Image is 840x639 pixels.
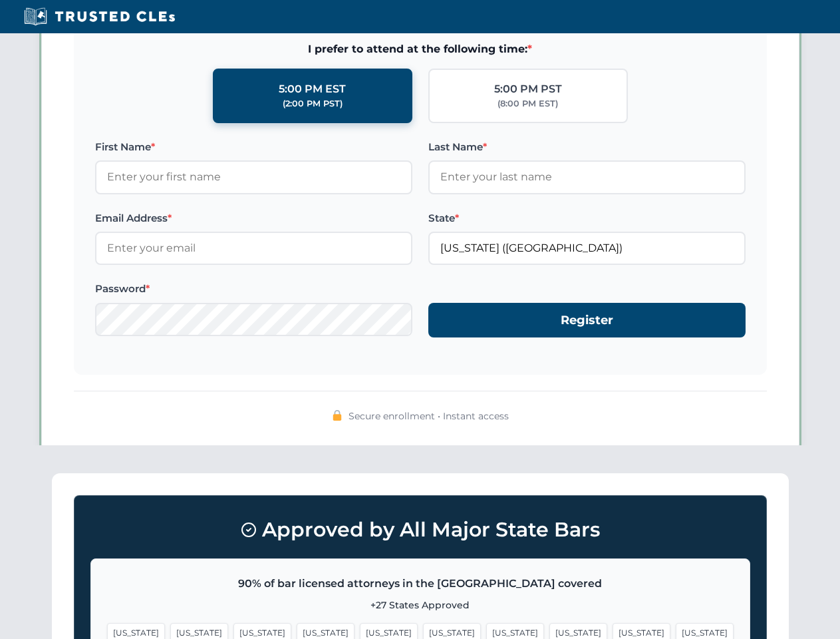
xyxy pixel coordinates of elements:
[428,210,746,226] label: State
[349,409,509,423] span: Secure enrollment • Instant access
[20,7,179,27] img: Trusted CLEs
[332,410,343,421] img: 🔒
[428,232,746,265] input: Missouri (MO)
[428,139,746,155] label: Last Name
[95,210,412,226] label: Email Address
[428,160,746,194] input: Enter your last name
[95,160,412,194] input: Enter your first name
[95,41,746,58] span: I prefer to attend at the following time:
[95,281,412,297] label: Password
[497,97,558,110] div: (8:00 PM EST)
[283,97,343,110] div: (2:00 PM PST)
[494,81,562,98] div: 5:00 PM PST
[107,598,734,612] p: +27 States Approved
[90,512,750,548] h3: Approved by All Major State Bars
[107,575,734,592] p: 90% of bar licensed attorneys in the [GEOGRAPHIC_DATA] covered
[95,232,412,265] input: Enter your email
[95,139,412,155] label: First Name
[279,81,346,98] div: 5:00 PM EST
[428,303,746,338] button: Register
